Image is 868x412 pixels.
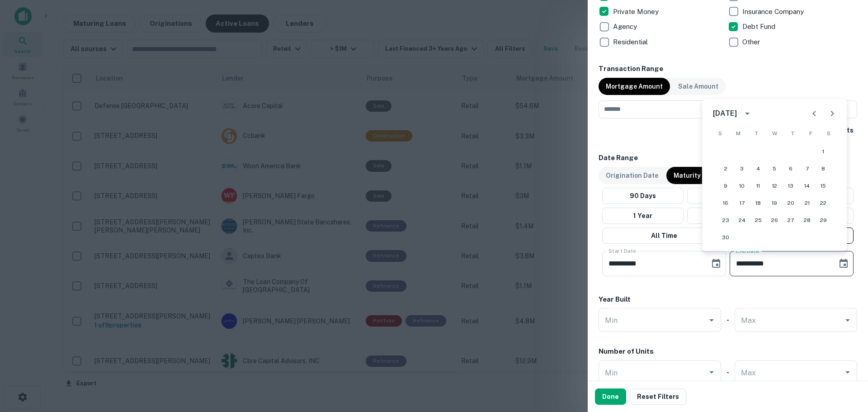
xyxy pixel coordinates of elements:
button: 30 [717,229,734,246]
button: 11 [750,178,766,194]
span: Thursday [784,124,801,142]
button: 12 [766,178,783,194]
button: Choose date, selected date is Jan 1, 2026 [707,255,725,273]
p: Origination Date [606,170,658,180]
h6: Number of Units [599,346,654,357]
span: Friday [802,124,819,142]
button: Choose date, selected date is Sep 15, 2025 [835,255,853,273]
div: [DATE] [713,108,737,119]
button: 29 [815,212,831,228]
button: 1 [815,143,831,160]
span: Saturday [821,124,837,142]
p: Agency [613,21,639,32]
button: Next month [823,104,841,123]
button: 4 [750,161,766,177]
button: 18 [750,195,766,211]
span: Monday [730,124,746,142]
p: Sale Amount [678,81,718,91]
button: 28 [799,212,815,228]
iframe: Chat Widget [823,340,868,383]
button: 19 [766,195,783,211]
p: Other [742,37,762,47]
button: 8 [815,161,831,177]
p: Residential [613,37,650,47]
button: Open [841,314,854,327]
button: 90 Days [602,188,684,204]
button: 25 [750,212,766,228]
button: 1 Year [602,208,684,224]
button: Previous month [805,104,823,123]
button: 21 [799,195,815,211]
button: calendar view is open, switch to year view [740,106,755,121]
button: 9 [717,178,734,194]
button: Done [595,388,626,405]
h6: - [726,367,729,378]
button: Open [705,366,718,379]
span: Sunday [712,124,728,142]
button: All Time [602,227,726,244]
p: Mortgage Amount [606,81,663,91]
button: 2 Years [687,208,769,224]
button: 2 [717,161,734,177]
button: 24 [734,212,750,228]
button: 17 [734,195,750,211]
button: 27 [783,212,799,228]
button: 13 [783,178,799,194]
p: Maturity Date [674,170,717,180]
button: 120 Days [687,188,769,204]
label: End Date [736,247,759,255]
button: 3 [734,161,750,177]
span: Tuesday [748,124,764,142]
button: 6 [783,161,799,177]
p: Private Money [613,6,660,17]
h6: Date Range [599,153,857,163]
button: 23 [717,212,734,228]
p: Debt Fund [742,21,777,32]
button: 26 [766,212,783,228]
button: 10 [734,178,750,194]
h6: Year Built [599,294,631,305]
h6: Transaction Range [599,64,857,74]
button: 15 [815,178,831,194]
button: 22 [815,195,831,211]
button: 16 [717,195,734,211]
button: Reset Filters [630,388,686,405]
p: Insurance Company [742,6,806,17]
label: Start Date [609,247,636,255]
h6: - [726,315,729,325]
button: Open [705,314,718,327]
button: 20 [783,195,799,211]
button: 5 [766,161,783,177]
span: Wednesday [766,124,783,142]
button: 14 [799,178,815,194]
button: 7 [799,161,815,177]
